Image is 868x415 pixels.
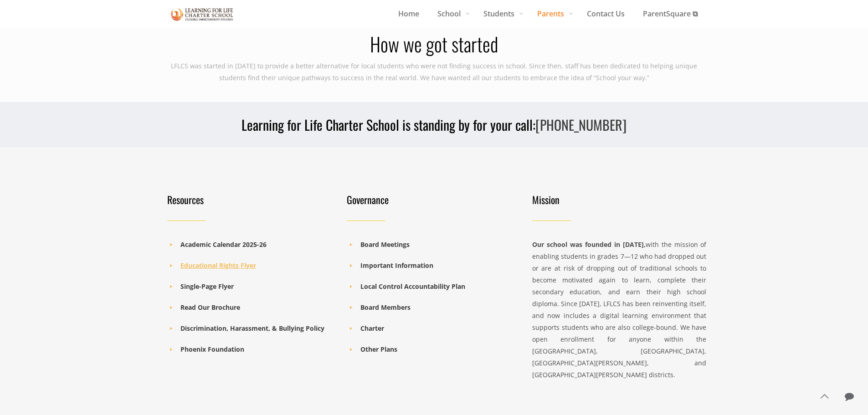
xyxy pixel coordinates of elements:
h4: Mission [532,193,707,206]
a: Phoenix Foundation [180,345,244,354]
span: Students [474,7,528,20]
h4: Governance [347,193,516,206]
p: LFLCS was started in [DATE] to provide a better alternative for local students who were not findi... [162,60,707,84]
a: Single-Page Flyer [180,282,234,291]
span: ParentSquare ⧉ [634,7,707,20]
span: School [428,7,474,20]
a: Local Control Accountability Plan [360,282,465,291]
a: Charter [360,324,384,333]
a: Board Meetings [360,240,410,249]
img: How We Operate [171,6,234,22]
a: Read Our Brochure [180,303,240,312]
span: Parents [528,7,578,20]
h2: How we got started [162,34,707,53]
span: Home [389,7,428,20]
span: Contact Us [578,7,634,20]
a: Other Plans [360,345,397,354]
h3: Learning for Life Charter School is standing by for your call: [162,116,707,134]
a: Educational Rights Flyer [180,261,256,270]
a: Back to top icon [815,387,834,406]
div: with the mission of enabling students in grades 7—12 who had dropped out or are at risk of droppi... [532,239,707,381]
a: Important Information [360,261,433,270]
a: Board Members [360,303,411,312]
a: Academic Calendar 2025-26 [180,240,267,249]
strong: Our school was founded in [DATE], [532,240,646,249]
a: Discrimination, Harassment, & Bullying Policy [180,324,324,333]
a: [PHONE_NUMBER] [535,114,627,135]
h4: Resources [167,193,336,206]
